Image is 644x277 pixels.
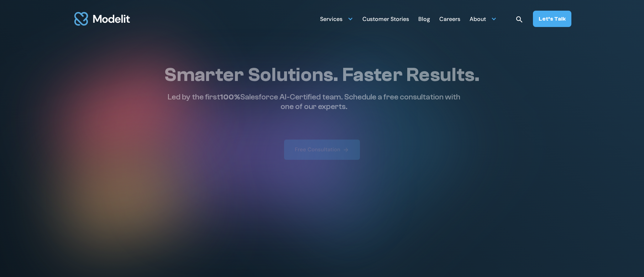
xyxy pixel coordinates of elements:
[362,13,409,27] div: Customer Stories
[284,140,360,160] a: Free Consultation
[295,146,340,153] div: Free Consultation
[73,8,131,30] a: home
[73,8,131,30] img: modelit logo
[418,13,430,27] div: Blog
[320,13,342,27] div: Services
[164,92,464,111] p: Led by the first Salesforce AI-Certified team. Schedule a free consultation with one of our experts.
[220,92,240,102] span: 100%
[470,12,497,26] div: About
[418,12,430,26] a: Blog
[164,63,480,87] h1: Smarter Solutions. Faster Results.
[362,12,409,26] a: Customer Stories
[320,12,353,26] div: Services
[470,13,486,27] div: About
[533,11,571,27] a: Let’s Talk
[439,13,460,27] div: Careers
[539,15,566,23] div: Let’s Talk
[343,147,349,153] img: arrow right
[439,12,460,26] a: Careers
